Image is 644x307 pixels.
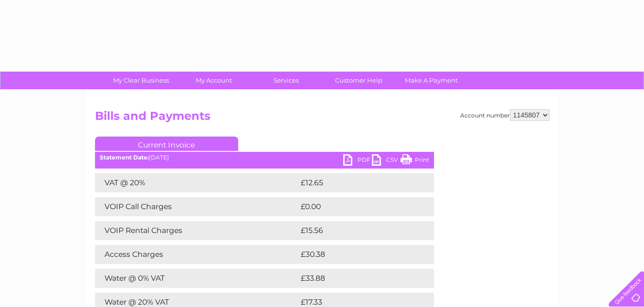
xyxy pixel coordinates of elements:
td: £15.56 [298,221,414,240]
td: £0.00 [298,197,412,216]
td: £33.88 [298,269,415,288]
a: Services [247,72,326,89]
div: Account number [460,109,549,121]
div: [DATE] [95,154,434,161]
td: VAT @ 20% [95,173,298,192]
a: CSV [372,154,401,168]
h2: Bills and Payments [95,109,549,127]
a: Make A Payment [392,72,471,89]
td: £12.65 [298,173,414,192]
a: My Clear Business [102,72,180,89]
td: VOIP Call Charges [95,197,298,216]
a: Customer Help [319,72,398,89]
a: Print [401,154,429,168]
td: VOIP Rental Charges [95,221,298,240]
a: My Account [174,72,253,89]
a: PDF [343,154,372,168]
td: £30.38 [298,245,415,264]
a: Current Invoice [95,137,238,151]
td: Access Charges [95,245,298,264]
b: Statement Date: [100,154,149,161]
td: Water @ 0% VAT [95,269,298,288]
